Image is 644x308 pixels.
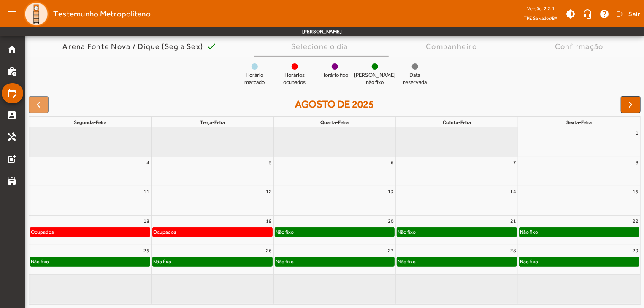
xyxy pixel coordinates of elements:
div: Não fixo [520,257,538,266]
a: 29 de agosto de 2025 [631,245,640,256]
span: [PERSON_NAME] não fixo [354,72,395,86]
td: 22 de agosto de 2025 [518,216,640,245]
a: 22 de agosto de 2025 [631,216,640,227]
td: 15 de agosto de 2025 [518,186,640,216]
div: Confirmação [555,42,607,51]
a: 5 de agosto de 2025 [267,157,273,168]
div: Ocupados [30,228,54,236]
div: Ocupados [153,228,177,236]
td: 28 de agosto de 2025 [396,245,518,275]
td: 7 de agosto de 2025 [396,157,518,186]
a: 12 de agosto de 2025 [264,186,273,197]
a: quarta-feira [319,118,350,127]
a: 25 de agosto de 2025 [142,245,151,256]
td: 4 de agosto de 2025 [29,157,152,186]
a: 14 de agosto de 2025 [509,186,518,197]
span: TPE Salvador/BA [524,14,558,22]
td: 18 de agosto de 2025 [29,216,152,245]
a: terça-feira [198,118,227,127]
a: 26 de agosto de 2025 [264,245,273,256]
a: 4 de agosto de 2025 [145,157,151,168]
td: 6 de agosto de 2025 [273,157,396,186]
a: 21 de agosto de 2025 [509,216,518,227]
div: Não fixo [30,257,49,266]
mat-icon: handyman [7,132,17,142]
span: Horário marcado [238,72,271,86]
div: Não fixo [275,257,294,266]
td: 21 de agosto de 2025 [396,216,518,245]
td: 1 de agosto de 2025 [518,127,640,157]
a: 1 de agosto de 2025 [634,127,640,138]
a: 7 de agosto de 2025 [511,157,518,168]
a: 15 de agosto de 2025 [631,186,640,197]
span: Horário fixo [321,72,348,79]
a: 8 de agosto de 2025 [634,157,640,168]
td: 12 de agosto de 2025 [152,186,274,216]
div: Não fixo [275,228,294,236]
a: 18 de agosto de 2025 [142,216,151,227]
a: 6 de agosto de 2025 [389,157,395,168]
td: 26 de agosto de 2025 [152,245,274,275]
span: Horários ocupados [278,72,311,86]
td: 5 de agosto de 2025 [152,157,274,186]
td: 29 de agosto de 2025 [518,245,640,275]
span: Data reservada [398,72,432,86]
td: 8 de agosto de 2025 [518,157,640,186]
div: Não fixo [397,228,416,236]
mat-icon: perm_contact_calendar [7,110,17,120]
a: quinta-feira [441,118,473,127]
div: Selecione o dia [291,42,352,51]
td: 11 de agosto de 2025 [29,186,152,216]
div: Não fixo [520,228,538,236]
div: Arena Fonte Nova / Dique (Seg a Sex) [62,42,206,51]
mat-icon: post_add [7,154,17,164]
img: Logo TPE [24,1,49,27]
div: Não fixo [153,257,172,266]
td: 13 de agosto de 2025 [273,186,396,216]
mat-icon: stadium [7,176,17,186]
h2: agosto de 2025 [295,98,374,111]
td: 19 de agosto de 2025 [152,216,274,245]
a: 27 de agosto de 2025 [386,245,395,256]
div: Não fixo [397,257,416,266]
a: segunda-feira [72,118,108,127]
td: 20 de agosto de 2025 [273,216,396,245]
a: 28 de agosto de 2025 [509,245,518,256]
a: sexta-feira [565,118,593,127]
button: Sair [615,8,641,20]
td: 27 de agosto de 2025 [273,245,396,275]
a: 13 de agosto de 2025 [386,186,395,197]
mat-icon: home [7,44,17,54]
a: 20 de agosto de 2025 [386,216,395,227]
td: 14 de agosto de 2025 [396,186,518,216]
div: Companheiro [426,42,480,51]
td: 25 de agosto de 2025 [29,245,152,275]
a: 19 de agosto de 2025 [264,216,273,227]
mat-icon: edit_calendar [7,88,17,98]
span: Testemunho Metropolitano [53,7,151,21]
div: Versão: 2.2.1 [524,3,558,14]
mat-icon: menu [3,5,20,22]
a: 11 de agosto de 2025 [142,186,151,197]
mat-icon: check [206,41,216,51]
span: Sair [628,7,641,21]
a: Testemunho Metropolitano [20,1,151,27]
mat-icon: work_history [7,66,17,76]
